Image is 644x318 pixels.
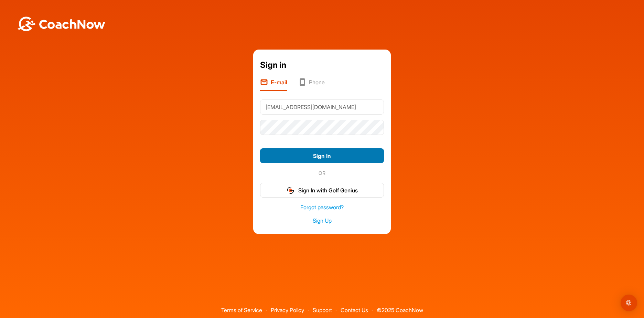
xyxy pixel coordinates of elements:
[373,302,427,313] span: © 2025 CoachNow
[315,169,329,177] span: OR
[260,99,384,115] input: E-mail
[260,59,384,71] div: Sign in
[341,307,368,314] a: Contact Us
[260,148,384,163] button: Sign In
[298,78,325,91] li: Phone
[260,183,384,198] button: Sign In with Golf Genius
[260,78,287,91] li: E-mail
[286,186,295,194] img: gg_logo
[621,295,637,311] div: Open Intercom Messenger
[260,203,384,211] a: Forgot password?
[221,307,262,314] a: Terms of Service
[260,217,384,225] a: Sign Up
[271,307,304,314] a: Privacy Policy
[17,17,106,31] img: BwLJSsUCoWCh5upNqxVrqldRgqLPVwmV24tXu5FoVAoFEpwwqQ3VIfuoInZCoVCoTD4vwADAC3ZFMkVEQFDAAAAAElFTkSuQmCC
[313,307,332,314] a: Support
